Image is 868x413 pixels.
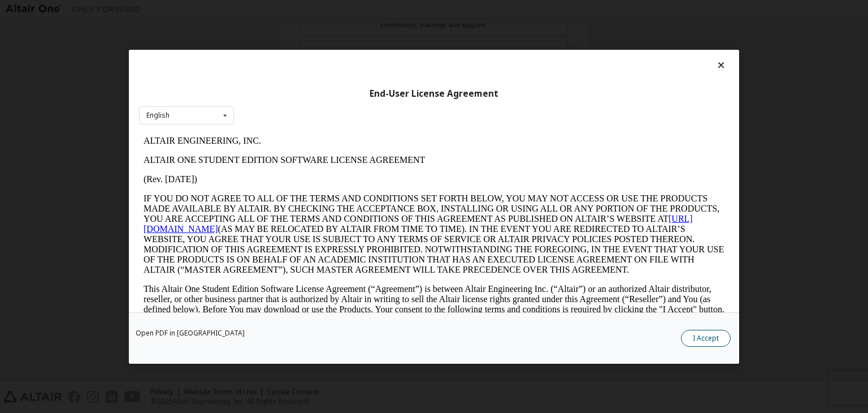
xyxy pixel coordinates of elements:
div: End-User License Agreement [139,88,729,99]
a: Open PDF in [GEOGRAPHIC_DATA] [136,330,245,337]
p: ALTAIR ONE STUDENT EDITION SOFTWARE LICENSE AGREEMENT [5,24,585,34]
a: [URL][DOMAIN_NAME] [5,83,554,102]
p: This Altair One Student Edition Software License Agreement (“Agreement”) is between Altair Engine... [5,153,585,193]
div: English [146,112,170,119]
p: ALTAIR ENGINEERING, INC. [5,5,585,15]
button: I Accept [681,330,731,347]
p: (Rev. [DATE]) [5,43,585,53]
p: IF YOU DO NOT AGREE TO ALL OF THE TERMS AND CONDITIONS SET FORTH BELOW, YOU MAY NOT ACCESS OR USE... [5,62,585,144]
